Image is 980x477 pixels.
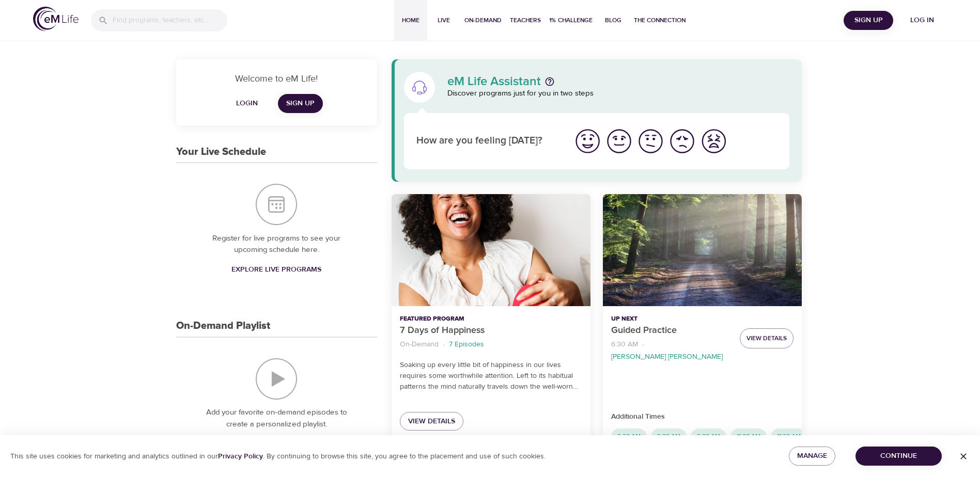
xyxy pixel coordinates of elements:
[400,412,463,431] a: View Details
[611,428,647,445] div: 6:30 AM
[176,320,270,332] h3: On-Demand Playlist
[400,324,582,338] p: 7 Days of Happiness
[398,15,423,26] span: Home
[897,11,947,30] button: Log in
[642,338,644,352] li: ·
[699,127,728,155] img: worst
[113,9,227,31] input: Find programs, teachers, etc...
[691,428,726,445] div: 9:30 AM
[235,97,259,110] span: Login
[256,358,297,400] img: On-Demand Playlist
[666,125,698,157] button: I'm feeling bad
[855,447,942,466] button: Continue
[635,125,666,157] button: I'm feeling ok
[601,15,626,26] span: Blog
[278,94,323,113] a: Sign Up
[668,127,696,155] img: bad
[400,314,582,324] p: Featured Program
[443,338,445,352] li: ·
[231,263,321,276] span: Explore Live Programs
[848,14,889,27] span: Sign Up
[408,415,455,428] span: View Details
[197,407,356,430] p: Add your favorite on-demand episodes to create a personalized playlist.
[603,194,802,306] button: Guided Practice
[447,75,541,88] p: eM Life Assistant
[416,134,559,149] p: How are you feeling [DATE]?
[227,260,325,279] a: Explore Live Programs
[611,314,732,324] p: Up Next
[740,328,794,348] button: View Details
[771,432,807,441] span: 11:30 AM
[189,72,365,86] p: Welcome to eM Life!
[449,339,484,350] p: 7 Episodes
[572,125,603,157] button: I'm feeling great
[797,450,827,463] span: Manage
[651,428,687,445] div: 9:00 AM
[634,15,686,26] span: The Connection
[611,411,794,422] p: Additional Times
[256,184,297,225] img: Your Live Schedule
[698,125,729,157] button: I'm feeling worst
[286,97,315,110] span: Sign Up
[611,324,732,338] p: Guided Practice
[611,339,638,350] p: 6:30 AM
[771,428,807,445] div: 11:30 AM
[605,127,633,155] img: good
[431,15,456,26] span: Live
[400,338,582,352] nav: breadcrumb
[844,11,893,30] button: Sign Up
[611,432,647,441] span: 6:30 AM
[176,146,266,158] h3: Your Live Schedule
[603,125,635,157] button: I'm feeling good
[573,127,602,155] img: great
[400,339,439,350] p: On-Demand
[549,15,593,26] span: 1% Challenge
[611,352,723,362] p: [PERSON_NAME] [PERSON_NAME]
[789,447,835,466] button: Manage
[218,452,263,461] a: Privacy Policy
[400,360,582,392] p: Soaking up every little bit of happiness in our lives requires some worthwhile attention. Left to...
[447,88,790,100] p: Discover programs just for you in two steps
[33,7,79,31] img: logo
[730,428,767,445] div: 11:00 AM
[213,434,340,453] a: Explore On-Demand Programs
[230,94,263,113] button: Login
[901,14,943,27] span: Log in
[864,450,934,463] span: Continue
[651,432,687,441] span: 9:00 AM
[197,233,356,256] p: Register for live programs to see your upcoming schedule here.
[411,79,428,96] img: eM Life Assistant
[611,338,732,362] nav: breadcrumb
[392,194,590,306] button: 7 Days of Happiness
[691,432,726,441] span: 9:30 AM
[464,15,502,26] span: On-Demand
[746,333,787,344] span: View Details
[730,432,767,441] span: 11:00 AM
[636,127,665,155] img: ok
[510,15,541,26] span: Teachers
